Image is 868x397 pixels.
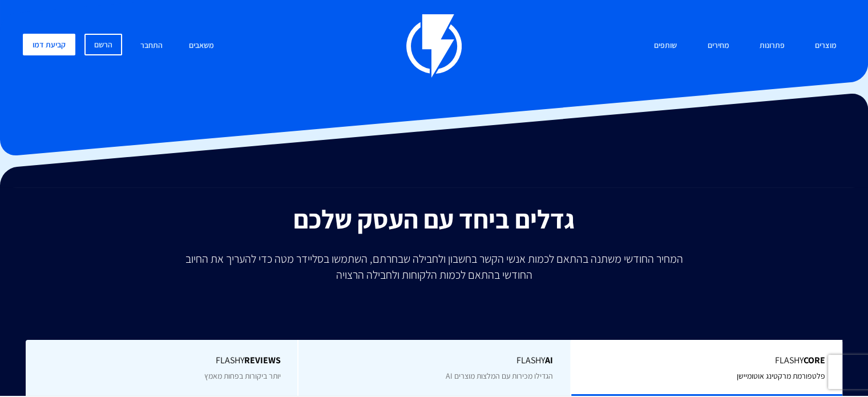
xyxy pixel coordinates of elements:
span: Flashy [588,354,825,367]
b: Core [804,354,825,366]
b: AI [545,354,553,366]
span: הגדילו מכירות עם המלצות מוצרים AI [446,371,553,381]
a: פתרונות [751,34,793,58]
a: הרשם [84,34,122,55]
span: פלטפורמת מרקטינג אוטומיישן [737,371,825,381]
a: קביעת דמו [23,34,75,55]
a: מוצרים [806,34,845,58]
span: Flashy [316,354,552,367]
a: התחבר [132,34,171,58]
span: Flashy [43,354,281,367]
a: שותפים [645,34,685,58]
a: מחירים [699,34,737,58]
a: משאבים [180,34,223,58]
span: יותר ביקורות בפחות מאמץ [204,371,280,381]
p: המחיר החודשי משתנה בהתאם לכמות אנשי הקשר בחשבון ולחבילה שבחרתם, השתמשו בסליידר מטה כדי להעריך את ... [177,251,691,283]
h2: גדלים ביחד עם העסק שלכם [9,204,859,233]
b: REVIEWS [244,354,280,366]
